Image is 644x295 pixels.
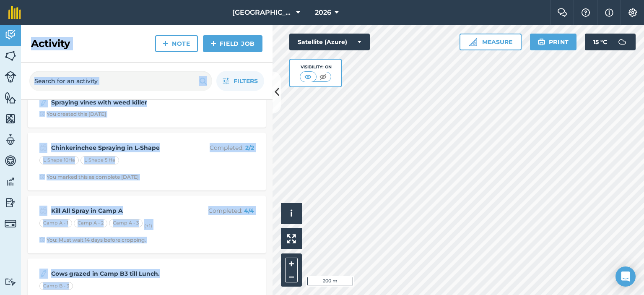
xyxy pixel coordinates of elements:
div: Visibility: On [300,64,332,70]
div: You: Must wait 14 days before cropping. [39,237,146,243]
div: Open Intercom Messenger [615,266,636,287]
span: 15 ° C [593,34,607,50]
a: Note [155,35,198,52]
div: Camp A - 3 [109,219,143,227]
img: svg+xml;base64,PD94bWwgdmVyc2lvbj0iMS4wIiBlbmNvZGluZz0idXRmLTgiPz4KPCEtLSBHZW5lcmF0b3I6IEFkb2JlIE... [5,154,16,167]
button: i [281,203,302,224]
img: svg+xml;base64,PHN2ZyB4bWxucz0iaHR0cDovL3d3dy53My5vcmcvMjAwMC9zdmciIHdpZHRoPSIxNCIgaGVpZ2h0PSIyNC... [210,39,216,49]
p: Completed : [187,206,254,215]
small: (+ 1 ) [144,223,152,229]
h2: Activity [31,37,70,50]
img: Four arrows, one pointing top left, one top right, one bottom right and the last bottom left [287,234,296,243]
strong: Kill All Spray in Camp A [51,206,184,215]
strong: Cows grazed in Camp B3 till Lunch. [51,269,184,278]
img: svg+xml;base64,PD94bWwgdmVyc2lvbj0iMS4wIiBlbmNvZGluZz0idXRmLTgiPz4KPCEtLSBHZW5lcmF0b3I6IEFkb2JlIE... [5,196,16,209]
strong: Spraying vines with weed killer [51,98,184,107]
button: Filters [216,71,264,91]
img: svg+xml;base64,PD94bWwgdmVyc2lvbj0iMS4wIiBlbmNvZGluZz0idXRmLTgiPz4KPCEtLSBHZW5lcmF0b3I6IEFkb2JlIE... [5,29,16,41]
img: svg+xml;base64,PHN2ZyB4bWxucz0iaHR0cDovL3d3dy53My5vcmcvMjAwMC9zdmciIHdpZHRoPSIxNyIgaGVpZ2h0PSIxNy... [605,8,613,18]
span: 2026 [315,8,331,18]
img: svg+xml;base64,PHN2ZyB4bWxucz0iaHR0cDovL3d3dy53My5vcmcvMjAwMC9zdmciIHdpZHRoPSIxOSIgaGVpZ2h0PSIyNC... [538,37,545,47]
img: svg+xml;base64,PD94bWwgdmVyc2lvbj0iMS4wIiBlbmNvZGluZz0idXRmLTgiPz4KPCEtLSBHZW5lcmF0b3I6IEFkb2JlIE... [5,278,16,286]
img: svg+xml;base64,PHN2ZyB4bWxucz0iaHR0cDovL3d3dy53My5vcmcvMjAwMC9zdmciIHdpZHRoPSI1NiIgaGVpZ2h0PSI2MC... [5,91,16,104]
strong: 2 / 2 [245,144,254,151]
input: Search for an activity [29,71,212,91]
div: Camp B - 3 [39,282,73,290]
span: [GEOGRAPHIC_DATA] [232,8,293,18]
span: i [290,208,293,219]
button: + [285,258,298,270]
div: You marked this as complete [DATE] [39,174,139,180]
strong: 4 / 4 [244,207,254,214]
img: svg+xml;base64,PHN2ZyB4bWxucz0iaHR0cDovL3d3dy53My5vcmcvMjAwMC9zdmciIHdpZHRoPSI1MCIgaGVpZ2h0PSI0MC... [318,73,328,81]
img: svg+xml;base64,PHN2ZyB4bWxucz0iaHR0cDovL3d3dy53My5vcmcvMjAwMC9zdmciIHdpZHRoPSIxOSIgaGVpZ2h0PSIyNC... [199,76,207,86]
img: svg+xml;base64,PHN2ZyB4bWxucz0iaHR0cDovL3d3dy53My5vcmcvMjAwMC9zdmciIHdpZHRoPSIxNCIgaGVpZ2h0PSIyNC... [163,39,169,49]
img: svg+xml;base64,PHN2ZyB4bWxucz0iaHR0cDovL3d3dy53My5vcmcvMjAwMC9zdmciIHdpZHRoPSI1NiIgaGVpZ2h0PSI2MC... [5,50,16,62]
button: – [285,270,298,282]
img: svg+xml;base64,PD94bWwgdmVyc2lvbj0iMS4wIiBlbmNvZGluZz0idXRmLTgiPz4KPCEtLSBHZW5lcmF0b3I6IEFkb2JlIE... [39,269,48,279]
a: Field Job [203,35,262,52]
img: svg+xml;base64,PD94bWwgdmVyc2lvbj0iMS4wIiBlbmNvZGluZz0idXRmLTgiPz4KPCEtLSBHZW5lcmF0b3I6IEFkb2JlIE... [39,97,48,107]
div: You created this [DATE] [39,111,106,117]
button: Measure [460,34,522,50]
img: svg+xml;base64,PD94bWwgdmVyc2lvbj0iMS4wIiBlbmNvZGluZz0idXRmLTgiPz4KPCEtLSBHZW5lcmF0b3I6IEFkb2JlIE... [5,218,16,230]
div: L Shape 10Ha [39,156,79,164]
button: Print [530,34,577,50]
strong: Chinkerinchee Spraying in L-Shape [51,143,184,152]
button: 15 °C [585,34,636,50]
img: svg+xml;base64,PD94bWwgdmVyc2lvbj0iMS4wIiBlbmNvZGluZz0idXRmLTgiPz4KPCEtLSBHZW5lcmF0b3I6IEFkb2JlIE... [5,71,16,83]
button: Satellite (Azure) [289,34,370,50]
div: Camp A - 1 [39,219,72,227]
a: Kill All Spray in Camp ACompleted: 4/4Camp A - 1Camp A - 2Camp A - 3(+1)Clock with arrow pointing... [33,201,261,248]
img: svg+xml;base64,PD94bWwgdmVyc2lvbj0iMS4wIiBlbmNvZGluZz0idXRmLTgiPz4KPCEtLSBHZW5lcmF0b3I6IEFkb2JlIE... [5,175,16,188]
span: Filters [234,76,258,86]
img: svg+xml;base64,PD94bWwgdmVyc2lvbj0iMS4wIiBlbmNvZGluZz0idXRmLTgiPz4KPCEtLSBHZW5lcmF0b3I6IEFkb2JlIE... [39,206,47,216]
a: Spraying vines with weed killerClock with arrow pointing clockwiseYou created this [DATE] [33,92,261,123]
img: svg+xml;base64,PD94bWwgdmVyc2lvbj0iMS4wIiBlbmNvZGluZz0idXRmLTgiPz4KPCEtLSBHZW5lcmF0b3I6IEFkb2JlIE... [614,34,631,50]
img: svg+xml;base64,PD94bWwgdmVyc2lvbj0iMS4wIiBlbmNvZGluZz0idXRmLTgiPz4KPCEtLSBHZW5lcmF0b3I6IEFkb2JlIE... [39,143,47,153]
img: A question mark icon [581,8,591,17]
img: svg+xml;base64,PHN2ZyB4bWxucz0iaHR0cDovL3d3dy53My5vcmcvMjAwMC9zdmciIHdpZHRoPSI1MCIgaGVpZ2h0PSI0MC... [303,73,313,81]
img: A cog icon [628,8,638,17]
img: svg+xml;base64,PD94bWwgdmVyc2lvbj0iMS4wIiBlbmNvZGluZz0idXRmLTgiPz4KPCEtLSBHZW5lcmF0b3I6IEFkb2JlIE... [5,133,16,146]
img: Clock with arrow pointing clockwise [39,174,45,180]
div: Camp A - 2 [74,219,107,227]
img: Ruler icon [469,38,477,46]
img: Two speech bubbles overlapping with the left bubble in the forefront [557,8,567,17]
p: Completed : [187,143,254,152]
div: L Shape 5 Ha [80,156,119,164]
img: svg+xml;base64,PHN2ZyB4bWxucz0iaHR0cDovL3d3dy53My5vcmcvMjAwMC9zdmciIHdpZHRoPSI1NiIgaGVpZ2h0PSI2MC... [5,112,16,125]
img: Clock with arrow pointing clockwise [39,111,45,117]
img: Clock with arrow pointing clockwise [39,237,45,243]
a: Chinkerinchee Spraying in L-ShapeCompleted: 2/2L Shape 10HaL Shape 5 HaClock with arrow pointing ... [33,138,261,185]
img: fieldmargin Logo [8,6,21,19]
